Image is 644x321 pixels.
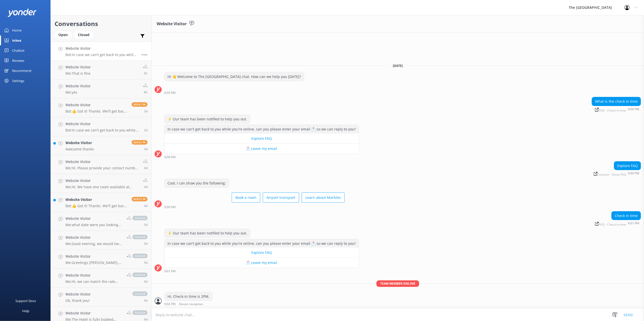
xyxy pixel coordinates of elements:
a: Website VisitorBot:In case we can't get back to you while you're online, can you please enter you... [51,117,151,136]
div: What is the check in time [592,97,641,106]
p: Awesome thanks [65,147,94,151]
span: Aug 23 2025 05:48pm (UTC +12:00) Pacific/Auckland [144,298,148,303]
div: Aug 29 2025 09:01pm (UTC +12:00) Pacific/Auckland [593,221,641,226]
p: Me: what date were you looking for? [65,223,123,227]
strong: 9:01 PM [628,222,639,226]
span: closed [132,273,148,277]
h4: Website Visitor [65,197,128,202]
span: Function - Show FAQ [594,172,626,176]
span: Aug 29 2025 11:42am (UTC +12:00) Pacific/Auckland [144,90,148,94]
div: Aug 29 2025 09:00pm (UTC +12:00) Pacific/Auckland [592,107,641,112]
div: Help [22,306,29,316]
strong: 9:00 PM [164,156,176,159]
span: Devon reception [179,303,203,306]
a: Website VisitorBot:👍 Got it! Thanks. We'll get back to you as soon as we canReply4d [51,193,151,212]
div: Aug 29 2025 09:00pm (UTC +12:00) Pacific/Auckland [164,155,359,159]
h4: Website Visitor [65,159,139,165]
span: Aug 25 2025 06:17pm (UTC +12:00) Pacific/Auckland [144,166,148,170]
span: Aug 25 2025 09:17am (UTC +12:00) Pacific/Auckland [144,204,148,208]
span: FAQ - Check in time [595,222,626,226]
span: closed [132,216,148,220]
a: Website VisitorBot:👍 Got it! Thanks. We'll get back to you as soon as we canReply2d [51,98,151,117]
div: Explore FAQ [614,162,641,170]
div: Reviews [12,56,24,66]
div: Aug 29 2025 09:00pm (UTC +12:00) Pacific/Auckland [592,171,641,176]
div: In case we can't get back to you while you're online, can you please enter your email 📩 so we can... [164,125,359,133]
div: Aug 29 2025 08:59pm (UTC +12:00) Pacific/Auckland [164,91,304,94]
strong: 9:01 PM [164,270,176,273]
h4: Website Visitor [65,178,139,183]
p: Bot: In case we can't get back to you while you're online, can you please enter your email 📩 so w... [65,52,137,57]
a: Closed [74,32,96,37]
a: Website VisitorMe:Good evening, we would love to welcome you back to Celebrate your 50th annivers... [51,231,151,250]
p: Bot: 👍 Got it! Thanks. We'll get back to you as soon as we can [65,204,128,208]
p: Me: Hi, we can match the rate only for the Deluxe King Studio room type. if you8 wish to proceed ... [65,279,123,284]
h4: Website Visitor [65,291,91,297]
div: ⚡ Our team has been notified to help you out. [164,229,250,237]
span: closed [132,291,148,296]
h4: Website Visitor [65,46,137,51]
div: Aug 29 2025 09:00pm (UTC +12:00) Pacific/Auckland [164,205,345,209]
h4: Website Visitor [65,310,123,316]
span: Aug 26 2025 05:09pm (UTC +12:00) Pacific/Auckland [144,147,148,151]
div: Hi 👋 Welcome to The [GEOGRAPHIC_DATA] chat. How can we help you [DATE]? [164,72,304,81]
h4: Website Visitor [65,216,123,221]
p: Me: Hi, Please provide your contact number to proceed with the booking. [65,166,139,170]
div: Aug 29 2025 09:01pm (UTC +12:00) Pacific/Auckland [164,269,359,273]
div: Aug 29 2025 09:02pm (UTC +12:00) Pacific/Auckland [164,302,220,306]
span: closed [132,310,148,315]
h4: Website Visitor [65,235,123,240]
button: Explore FAQ [164,248,359,258]
strong: 8:59 PM [164,91,176,94]
button: Book a room [232,193,260,203]
div: In case we can't get back to you while you're online, can you please enter your email 📩 so we can... [164,239,359,248]
span: Aug 27 2025 10:46am (UTC +12:00) Pacific/Auckland [144,109,148,113]
p: Me: Good evening, we would love to welcome you back to Celebrate your 50th anniversary. [65,242,123,246]
div: Check in time [612,211,641,220]
span: Team member online [376,280,419,287]
h4: Website Visitor [65,102,128,108]
strong: 9:00 PM [628,172,639,176]
div: Home [12,25,21,35]
a: Website VisitorOk, thank you!closed6d [51,288,151,307]
h4: Website Visitor [65,140,94,146]
a: Website VisitorMe:what date were you looking for?closed5d [51,212,151,231]
a: Website VisitorMe:Hi, we can match the rate only for the Deluxe King Studio room type. if you8 wi... [51,269,151,288]
button: 📩 Leave my email [164,258,359,268]
h3: Website Visitor [157,21,187,27]
span: Aug 24 2025 06:06am (UTC +12:00) Pacific/Auckland [144,260,148,265]
span: [DATE] [390,64,406,68]
h4: Website Visitor [65,254,123,259]
button: 📩 Leave my email [164,144,359,154]
h4: Website Visitor [65,64,91,70]
button: Learn about Marbles [302,193,345,203]
p: Me: yes [65,90,91,95]
span: Aug 29 2025 09:01pm (UTC +12:00) Pacific/Auckland [141,52,148,57]
div: Inbox [12,35,21,45]
p: Bot: 👍 Got it! Thanks. We'll get back to you as soon as we can [65,109,128,114]
span: Aug 25 2025 03:12pm (UTC +12:00) Pacific/Auckland [144,185,148,189]
div: Open [55,31,71,39]
h4: Website Visitor [65,273,123,278]
button: Explore FAQ [164,133,359,144]
span: closed [132,254,148,258]
div: Recommend [12,66,31,76]
p: Ok, thank you! [65,298,91,303]
div: Chatbot [12,45,25,56]
button: Airport transport [263,193,299,203]
a: Website VisitorBot:In case we can't get back to you while you're online, can you please enter you... [51,42,151,61]
h4: Website Visitor [65,121,140,127]
span: Reply [132,140,148,145]
span: Aug 23 2025 07:36pm (UTC +12:00) Pacific/Auckland [144,279,148,284]
p: Me: Hi, We have one room available at $169.00 per night. Please contact us on [PHONE_NUMBER] to p... [65,185,139,189]
div: Cool, I can show you the following: [164,179,229,188]
div: Settings [12,76,24,86]
a: Open [55,32,74,37]
strong: 9:00 PM [164,206,176,209]
a: Website VisitorMe:Hi, We have one room available at $169.00 per night. Please contact us on [PHON... [51,174,151,193]
span: Aug 27 2025 09:46am (UTC +12:00) Pacific/Auckland [144,128,148,132]
a: Website VisitorAwesome thanksReply3d [51,136,151,155]
a: Website VisitorMe:yes9h [51,79,151,98]
strong: 9:02 PM [164,303,176,306]
div: Closed [74,31,93,39]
